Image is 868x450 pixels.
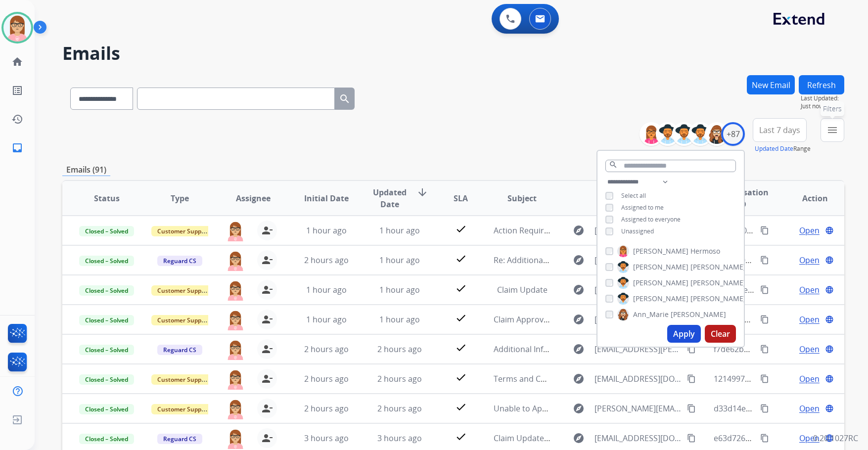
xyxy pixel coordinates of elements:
[261,225,273,236] mat-icon: person_remove
[62,44,844,63] h2: Emails
[339,93,351,105] mat-icon: search
[825,404,834,413] mat-icon: language
[261,403,273,414] mat-icon: person_remove
[226,339,245,360] img: agent-avatar
[799,225,820,236] span: Open
[494,344,614,355] span: Additional Information Required
[261,284,273,296] mat-icon: person_remove
[304,192,349,204] span: Initial Date
[79,404,134,414] span: Closed – Solved
[304,344,349,355] span: 2 hours ago
[226,280,245,301] img: agent-avatar
[609,160,618,169] mat-icon: search
[304,433,349,444] span: 3 hours ago
[379,284,420,295] span: 1 hour ago
[79,285,134,296] span: Closed – Solved
[690,246,720,256] span: Hermoso
[151,404,216,414] span: Customer Support
[494,225,654,236] span: Action Required: Return Shipment Pending
[226,221,245,241] img: agent-avatar
[633,262,688,272] span: [PERSON_NAME]
[594,284,681,296] span: [EMAIL_ADDRESS][DOMAIN_NAME]
[594,403,681,414] span: [PERSON_NAME][EMAIL_ADDRESS][DOMAIN_NAME]
[455,431,467,443] mat-icon: check
[573,254,585,266] mat-icon: explore
[377,403,422,414] span: 2 hours ago
[454,192,468,204] span: SLA
[671,310,726,319] span: [PERSON_NAME]
[799,314,820,325] span: Open
[157,256,202,266] span: Reguard CS
[799,403,820,414] span: Open
[714,433,866,444] span: e63d7260-7c9d-4e68-b2ac-433316a9c301
[594,373,681,385] span: [EMAIL_ADDRESS][DOMAIN_NAME]
[226,369,245,390] img: agent-avatar
[799,284,820,296] span: Open
[573,373,585,385] mat-icon: explore
[171,192,189,204] span: Type
[753,118,807,142] button: Last 7 days
[379,225,420,236] span: 1 hour ago
[226,399,245,419] img: agent-avatar
[79,374,134,385] span: Closed – Solved
[760,285,769,294] mat-icon: content_copy
[507,192,537,204] span: Subject
[825,345,834,354] mat-icon: language
[261,343,273,355] mat-icon: person_remove
[813,432,858,444] p: 0.20.1027RC
[455,371,467,383] mat-icon: check
[371,186,409,210] span: Updated Date
[151,374,216,385] span: Customer Support
[236,192,271,204] span: Assignee
[573,314,585,325] mat-icon: explore
[79,256,134,266] span: Closed – Solved
[760,256,769,265] mat-icon: content_copy
[714,344,865,355] span: f7de62bb-0933-42fc-bb36-25b3b0704195
[573,225,585,236] mat-icon: explore
[497,284,548,295] span: Claim Update
[455,282,467,294] mat-icon: check
[821,118,844,142] button: Filters
[667,325,701,343] button: Apply
[799,343,820,355] span: Open
[760,374,769,383] mat-icon: content_copy
[747,75,795,94] button: New Email
[455,342,467,354] mat-icon: check
[304,255,349,266] span: 2 hours ago
[705,325,736,343] button: Clear
[11,85,23,96] mat-icon: list_alt
[79,315,134,325] span: Closed – Solved
[721,122,745,146] div: +87
[261,432,273,444] mat-icon: person_remove
[494,314,601,325] span: Claim Approved – Next Steps
[455,401,467,413] mat-icon: check
[760,226,769,235] mat-icon: content_copy
[771,181,844,216] th: Action
[594,343,681,355] span: [EMAIL_ADDRESS][PERSON_NAME][DOMAIN_NAME]
[79,345,134,355] span: Closed – Solved
[494,403,587,414] span: Unable to Approve Claim
[633,278,688,288] span: [PERSON_NAME]
[151,226,216,236] span: Customer Support
[799,75,844,94] button: Refresh
[687,374,696,383] mat-icon: content_copy
[759,128,800,132] span: Last 7 days
[306,314,347,325] span: 1 hour ago
[573,432,585,444] mat-icon: explore
[825,374,834,383] mat-icon: language
[633,310,669,319] span: Ann_Marie
[157,434,202,444] span: Reguard CS
[826,124,838,136] mat-icon: menu
[825,285,834,294] mat-icon: language
[11,113,23,125] mat-icon: history
[760,315,769,324] mat-icon: content_copy
[690,294,746,304] span: [PERSON_NAME]
[494,433,638,444] span: Claim Update: Parts ordered for repair
[379,255,420,266] span: 1 hour ago
[594,314,681,325] span: [EMAIL_ADDRESS][DOMAIN_NAME]
[594,432,681,444] span: [EMAIL_ADDRESS][DOMAIN_NAME]
[760,434,769,443] mat-icon: content_copy
[823,104,842,114] span: Filters
[687,404,696,413] mat-icon: content_copy
[11,142,23,154] mat-icon: inbox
